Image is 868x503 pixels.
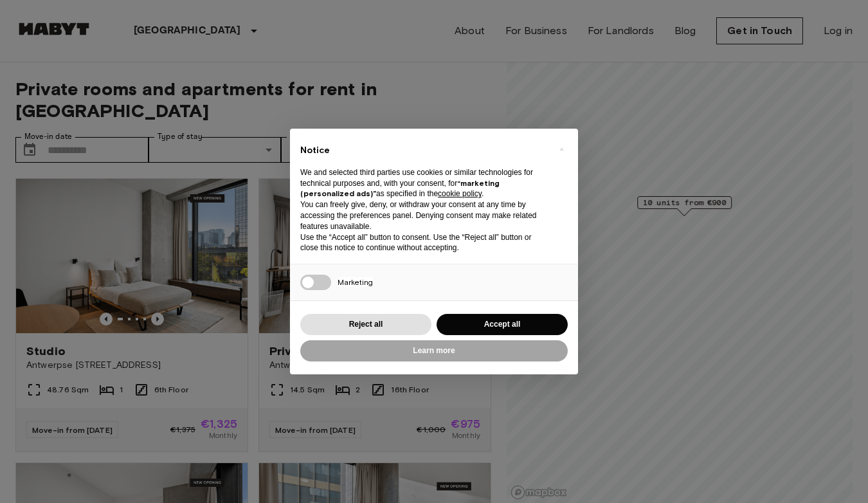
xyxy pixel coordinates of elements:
a: cookie policy [438,189,482,198]
button: Close this notice [551,139,572,160]
strong: “marketing (personalized ads)” [300,178,500,199]
p: You can freely give, deny, or withdraw your consent at any time by accessing the preferences pane... [300,199,547,232]
p: We and selected third parties use cookies or similar technologies for technical purposes and, wit... [300,167,547,199]
button: Learn more [300,340,568,361]
p: Use the “Accept all” button to consent. Use the “Reject all” button or close this notice to conti... [300,232,547,254]
h2: Notice [300,144,547,157]
button: Reject all [300,314,431,335]
button: Accept all [437,314,568,335]
span: × [559,142,564,157]
span: Marketing [338,277,373,287]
